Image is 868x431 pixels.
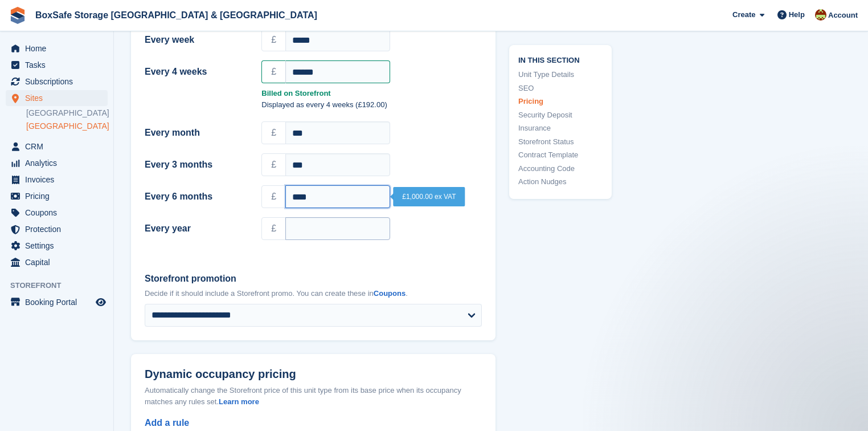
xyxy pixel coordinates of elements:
[145,385,482,407] div: Automatically change the Storefront price of this unit type from its base price when its occupanc...
[25,90,93,106] span: Sites
[145,222,248,235] label: Every year
[518,82,603,93] a: SEO
[25,205,93,221] span: Coupons
[6,90,108,106] a: menu
[374,289,406,298] a: Coupons
[26,108,108,119] a: [GEOGRAPHIC_DATA]
[518,136,603,147] a: Storefront Status
[25,57,93,73] span: Tasks
[145,190,248,204] label: Every 6 months
[518,96,603,107] a: Pricing
[25,238,93,254] span: Settings
[815,9,826,21] img: Kim
[25,139,93,154] span: CRM
[518,109,603,120] a: Security Deposit
[6,221,108,237] a: menu
[25,74,93,90] span: Subscriptions
[31,6,322,25] a: BoxSafe Storage [GEOGRAPHIC_DATA] & [GEOGRAPHIC_DATA]
[6,254,108,270] a: menu
[261,88,482,99] strong: Billed on Storefront
[145,288,482,299] p: Decide if it should include a Storefront promo. You can create these in .
[145,272,482,286] label: Storefront promotion
[25,221,93,237] span: Protection
[518,123,603,134] a: Insurance
[145,158,248,172] label: Every 3 months
[6,238,108,254] a: menu
[10,280,113,291] span: Storefront
[6,74,108,90] a: menu
[94,295,108,309] a: Preview store
[25,294,93,310] span: Booking Portal
[518,176,603,188] a: Action Nudges
[6,57,108,73] a: menu
[6,188,108,204] a: menu
[6,205,108,221] a: menu
[9,7,26,24] img: stora-icon-8386f47178a22dfd0bd8f6a31ec36ba5ce8667c1dd55bd0f319d3a0aa187defe.svg
[789,9,805,21] span: Help
[518,162,603,174] a: Accounting Code
[732,9,755,21] span: Create
[145,126,248,140] label: Every month
[518,54,603,64] span: In this section
[6,40,108,56] a: menu
[145,33,248,47] label: Every week
[25,188,93,204] span: Pricing
[6,155,108,171] a: menu
[6,172,108,188] a: menu
[25,254,93,270] span: Capital
[219,397,259,406] a: Learn more
[261,99,482,111] p: Displayed as every 4 weeks (£192.00)
[145,418,189,428] a: Add a rule
[145,65,248,79] label: Every 4 weeks
[6,139,108,154] a: menu
[6,294,108,310] a: menu
[828,10,858,21] span: Account
[518,149,603,161] a: Contract Template
[518,69,603,80] a: Unit Type Details
[25,172,93,188] span: Invoices
[25,155,93,171] span: Analytics
[26,121,108,132] a: [GEOGRAPHIC_DATA]
[25,40,93,56] span: Home
[145,368,296,381] span: Dynamic occupancy pricing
